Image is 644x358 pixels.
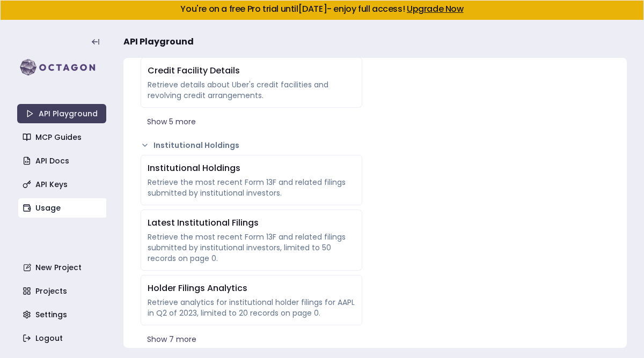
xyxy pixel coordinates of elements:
[17,57,106,78] img: logo-rect-yK7x_WSZ.svg
[18,329,107,348] a: Logout
[18,128,107,147] a: MCP Guides
[148,297,355,318] div: Retrieve analytics for institutional holder filings for AAPL in Q2 of 2023, limited to 20 records...
[148,177,355,198] div: Retrieve the most recent Form 13F and related filings submitted by institutional investors.
[148,79,355,101] div: Retrieve details about Uber's credit facilities and revolving credit arrangements.
[407,3,464,15] a: Upgrade Now
[141,140,362,151] button: Institutional Holdings
[148,64,355,77] div: Credit Facility Details
[148,162,355,175] div: Institutional Holdings
[18,151,107,170] a: API Docs
[17,104,106,123] a: API Playground
[18,258,107,277] a: New Project
[148,232,355,264] div: Retrieve the most recent Form 13F and related filings submitted by institutional investors, limit...
[123,35,194,48] span: API Playground
[141,330,362,349] button: Show 7 more
[148,217,355,229] div: Latest Institutional Filings
[18,305,107,324] a: Settings
[18,281,107,301] a: Projects
[9,5,635,13] h5: You're on a free Pro trial until [DATE] - enjoy full access!
[18,198,107,218] a: Usage
[141,112,362,131] button: Show 5 more
[18,175,107,194] a: API Keys
[148,282,355,295] div: Holder Filings Analytics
